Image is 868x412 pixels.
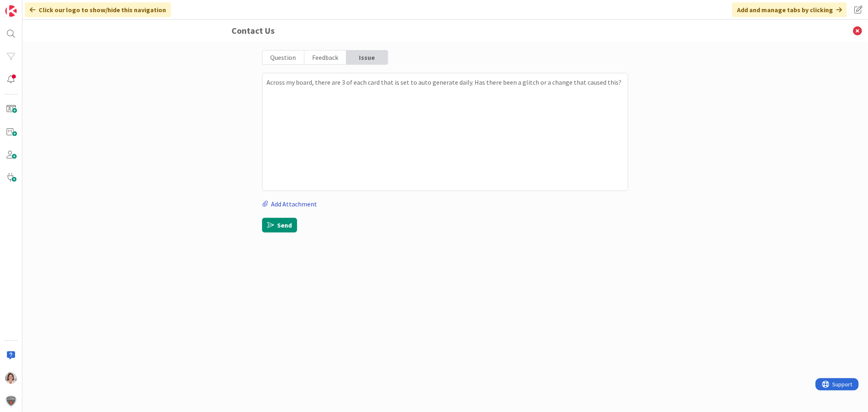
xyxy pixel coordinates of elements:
img: EW [5,373,17,384]
img: Visit kanbanzone.com [5,5,17,17]
div: Feedback [304,50,346,64]
img: avatar [5,395,17,407]
div: Click our logo to show/hide this navigation [25,2,171,17]
div: Question [262,50,304,64]
textarea: Across my board, there are 3 of each card that is set to auto generate daily. Has there been a gl... [262,73,628,191]
button: Send [262,218,297,232]
label: Add Attachment [262,199,317,209]
div: Add and manage tabs by clicking [732,2,847,17]
h3: Contact Us [232,20,659,42]
div: Issue [346,50,388,64]
span: Support [17,1,37,11]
